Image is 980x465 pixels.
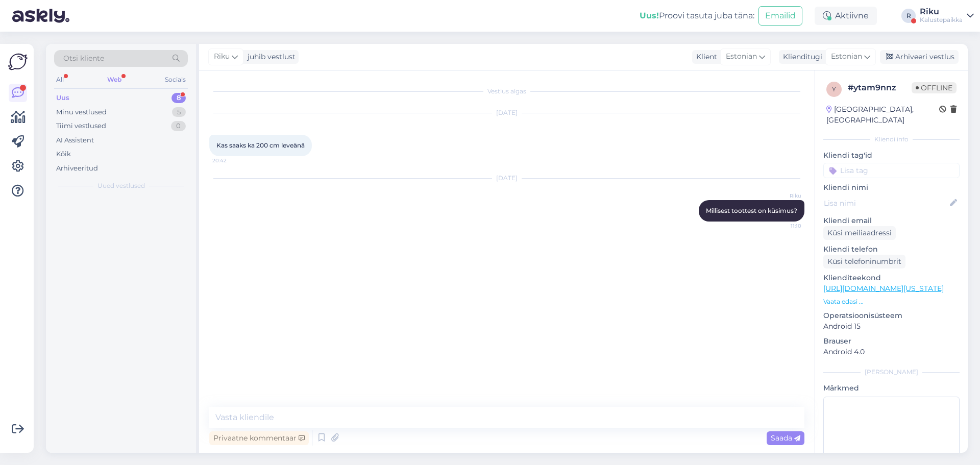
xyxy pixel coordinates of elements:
[172,107,186,117] div: 5
[771,433,800,443] span: Saada
[640,11,659,20] b: Uus!
[640,10,754,22] div: Proovi tasuta juba täna:
[209,431,309,445] div: Privaatne kommentaar
[243,52,296,62] div: juhib vestlust
[823,336,960,347] p: Brauser
[56,93,69,103] div: Uus
[97,181,145,190] span: Uued vestlused
[823,321,960,332] p: Android 15
[823,182,960,193] p: Kliendi nimi
[823,310,960,321] p: Operatsioonisüsteem
[823,215,960,226] p: Kliendi email
[826,104,939,126] div: [GEOGRAPHIC_DATA], [GEOGRAPHIC_DATA]
[763,222,801,230] span: 11:10
[209,108,804,117] div: [DATE]
[823,368,960,377] div: [PERSON_NAME]
[823,255,905,268] div: Küsi telefoninumbrit
[56,107,107,117] div: Minu vestlused
[920,8,963,16] div: Riku
[763,192,801,200] span: Riku
[920,8,974,24] a: RikuKalustepaikka
[823,150,960,161] p: Kliendi tag'id
[815,7,877,25] div: Aktiivne
[63,53,104,64] span: Otsi kliente
[726,51,757,62] span: Estonian
[823,273,960,283] p: Klienditeekond
[54,73,66,86] div: All
[105,73,124,86] div: Web
[209,174,804,183] div: [DATE]
[56,121,106,131] div: Tiimi vestlused
[831,51,862,62] span: Estonian
[216,141,305,149] span: Kas saaks ka 200 cm leveänä
[920,16,963,24] div: Kalustepaikka
[823,347,960,357] p: Android 4.0
[901,9,916,23] div: R
[56,135,94,145] div: AI Assistent
[912,82,957,93] span: Offline
[823,163,960,178] input: Lisa tag
[212,157,251,164] span: 20:42
[692,52,717,62] div: Klient
[823,284,944,293] a: [URL][DOMAIN_NAME][US_STATE]
[209,87,804,96] div: Vestlus algas
[848,82,912,94] div: # ytam9nnz
[56,163,98,174] div: Arhiveeritud
[880,50,959,64] div: Arhiveeri vestlus
[832,85,836,93] span: y
[8,52,28,71] img: Askly Logo
[706,207,797,214] span: Millisest toottest on küsimus?
[214,51,230,62] span: Riku
[758,6,802,26] button: Emailid
[779,52,822,62] div: Klienditugi
[823,244,960,255] p: Kliendi telefon
[171,121,186,131] div: 0
[171,93,186,103] div: 8
[824,198,948,209] input: Lisa nimi
[56,149,71,159] div: Kõik
[823,135,960,144] div: Kliendi info
[823,383,960,394] p: Märkmed
[163,73,188,86] div: Socials
[823,297,960,306] p: Vaata edasi ...
[823,226,896,240] div: Küsi meiliaadressi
